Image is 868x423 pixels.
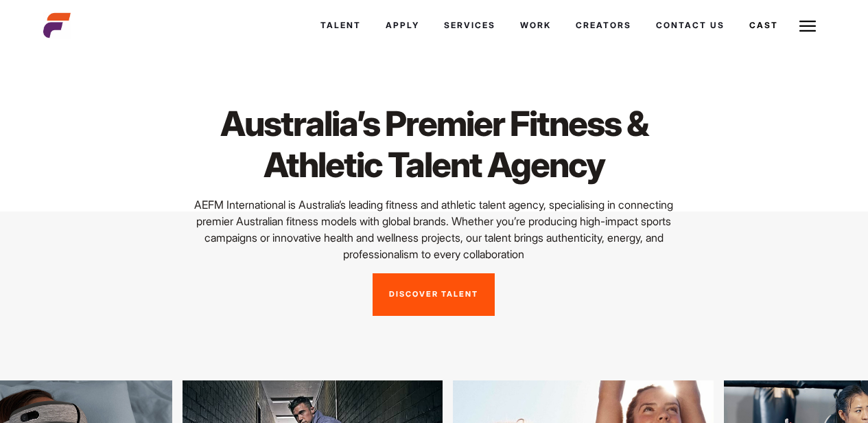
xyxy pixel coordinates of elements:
[373,273,495,316] a: Discover Talent
[308,7,373,44] a: Talent
[644,7,737,44] a: Contact Us
[563,7,644,44] a: Creators
[373,7,432,44] a: Apply
[799,18,816,34] img: Burger icon
[43,12,71,39] img: cropped-aefm-brand-fav-22-square.png
[737,7,790,44] a: Cast
[508,7,563,44] a: Work
[176,103,692,185] h1: Australia’s Premier Fitness & Athletic Talent Agency
[176,196,692,262] p: AEFM International is Australia’s leading fitness and athletic talent agency, specialising in con...
[432,7,508,44] a: Services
